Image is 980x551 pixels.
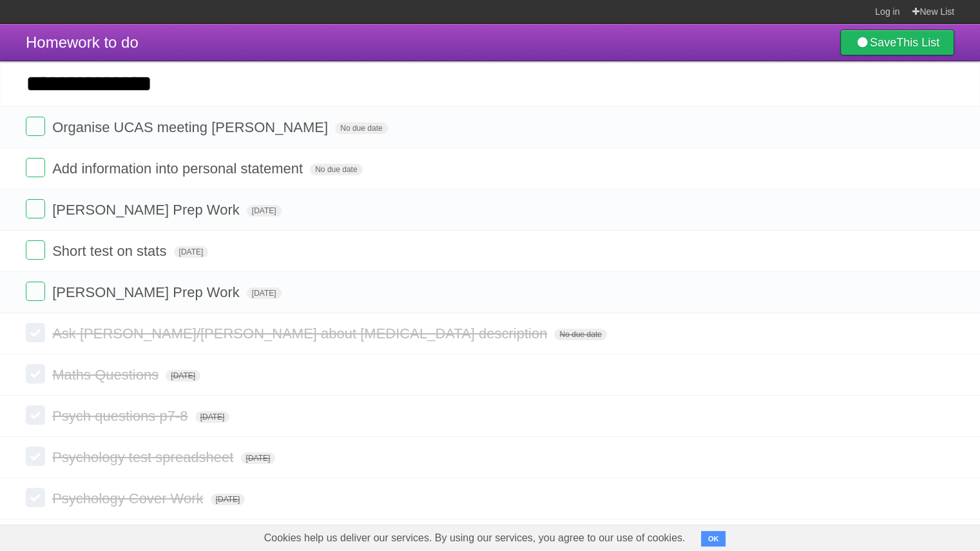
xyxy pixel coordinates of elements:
[26,405,45,425] label: Done
[52,490,206,507] span: Psychology Cover Work
[52,243,169,259] span: Short test on stats
[52,408,191,424] span: Psych questions p7-8
[26,447,45,466] label: Done
[310,164,362,175] span: No due date
[52,284,243,300] span: [PERSON_NAME] Prep Work
[26,158,45,177] label: Done
[241,452,276,464] span: [DATE]
[26,323,45,342] label: Done
[52,325,550,342] span: Ask [PERSON_NAME]/[PERSON_NAME] about [MEDICAL_DATA] description
[701,531,726,546] button: OK
[335,122,387,134] span: No due date
[26,117,45,136] label: Done
[251,525,698,551] span: Cookies help us deliver our services. By using our services, you agree to our use of cookies.
[174,246,209,258] span: [DATE]
[247,287,282,299] span: [DATE]
[26,34,139,51] span: Homework to do
[840,30,954,55] a: SaveThis List
[52,119,331,135] span: Organise UCAS meeting [PERSON_NAME]
[52,202,243,218] span: [PERSON_NAME] Prep Work
[26,282,45,301] label: Done
[52,449,236,465] span: Psychology test spreadsheet
[195,411,230,423] span: [DATE]
[26,488,45,507] label: Done
[166,370,200,382] span: [DATE]
[26,364,45,383] label: Done
[554,329,606,340] span: No due date
[211,494,245,505] span: [DATE]
[26,199,45,218] label: Done
[52,160,306,177] span: Add information into personal statement
[52,367,162,383] span: Maths Questions
[26,240,45,260] label: Done
[247,205,282,217] span: [DATE]
[896,36,939,49] b: This List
